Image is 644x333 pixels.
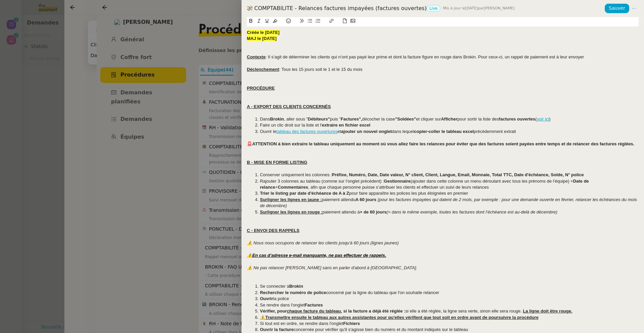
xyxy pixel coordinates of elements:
strong: 🚨ATTENTION à bien extraire le tableau uniquement au moment où vous allez faire les relances pour ... [247,141,634,146]
li: concerné par la ligne du tableau que l'on souhaite relancer [254,290,639,296]
u: Surligner les lignes en jaune : [260,197,322,202]
strong: Trier le listing par date d'échéance de A à Z [260,191,349,196]
strong: copier-coller le tableau excel [414,129,474,134]
strong: Vérifier, pour , si la facture a déjà été réglée : [260,308,406,314]
li: Se rendre dans l'onglet [254,302,639,308]
strong: Ouvrir [260,296,273,301]
em: ⚠️ Ne pas relancer [PERSON_NAME] sans en parler d'abord à [GEOGRAPHIC_DATA]. [247,265,417,270]
u: C - ENVOI DES RAPPELS [247,228,300,233]
strong: ajouter un nouvel onglet [341,129,392,134]
em: ⚠️ Nous nous occupons de relancer les clients jusqu'à 60 jours (lignes jaunes) [247,240,399,245]
li: Ouvrir le et dans lequel précédemment extrait [254,129,639,135]
u: ⚠️Transmettre ensuite le tableau aux autres assistantes pour qu'elles vérifient que tout soit en ... [260,315,538,320]
strong: Créée le [DATE] [247,30,279,35]
u: En cas d’adresse e-mail manquante, ne pas effectuer de rappels. [252,253,386,258]
li: la police [254,296,639,302]
strong: Débiteurs" [308,116,330,122]
li: concernée pour vérifier qu'il s'agisse bien du numéro et du montant indiqués sur le tableau [254,327,639,333]
em: (pour les factures impayées qui datent de 2 mois, par exemple : pour une demande ouverte en févri... [260,197,638,208]
li: Conserver uniquement les colonnes : [254,172,639,178]
strong: MAJ le [DATE] [247,36,277,41]
strong: Brokin [289,284,303,289]
span: [DATE] [PERSON_NAME] [443,5,515,12]
div: COMPTABILITE - Relances factures impayées (factures ouvertes) [247,5,605,12]
div: : Il s’agit de déterminer les clients qui n’ont pas payé leur prime et dont la facture figure en ... [247,54,639,60]
li: paiement attendu [254,197,639,209]
u: Déclenchement [247,67,279,72]
u: ⚠️ [247,253,252,258]
u: A - EXPORT DES CLIENTS CONCERNÉS [247,104,331,109]
span: 💸, money_with_wings [247,5,253,15]
strong: Fichiers [343,321,360,326]
em: (= dans le même exemple, toutes les factures dont l’échéance est au-delà de décembre) [387,209,557,215]
u: B - MISE EN FORME LISTING [247,160,307,165]
strong: Ouvrir la facture [260,327,293,332]
li: Dans , aller sous " puis " décocher la case et cliquer sur pour sortir la liste des ( ) [254,116,639,122]
strong: Gestionnaire [384,179,411,184]
strong: extraire en fichier excel [322,123,371,128]
strong: Rechercher le numéro de police [260,290,326,295]
strong: Préfixe, Numéro, Date, Date valeur, N° client, Client, Langue, Email, Monnaie, Total TTC, Date d'... [332,172,584,177]
strong: Factures [305,302,323,307]
u: Contexte [247,54,266,59]
li: pour faire apparaître les polices les plus éloignées en premier [254,190,639,196]
strong: Factures", [341,116,362,122]
strong: Date de relance [260,179,590,190]
span: par [478,6,484,10]
strong: + de 60 jours [360,209,387,215]
u: Surligner les lignes en rouge : [260,209,322,215]
li: paiement attendu à [254,209,639,215]
u: chaque facture du tableau [287,308,341,314]
li: Si tout est en ordre, se rendre dans l'onglet [254,321,639,327]
span: Mis à jour le [443,6,466,10]
a: voir ici [537,116,549,122]
a: tableau des factures ouvertures [276,129,337,134]
li: Se connecter à [254,283,639,289]
li: Faire un clic droit sur la liste et l' [254,122,639,128]
button: Sauver [605,4,629,13]
li: Rajouter 3 colonnes au tableau (comme sur l'onglet précédent) : (ajouter dans cette colonne un me... [254,178,639,191]
u: La ligne doit être rouge. [523,308,572,314]
span: Sauver [609,4,625,12]
u: PROCÉDURE [247,86,275,91]
strong: Commentaires [278,185,308,190]
nz-tag: Live [427,5,440,12]
div: : Tous les 15 jours soit le 1 et le 15 du mois [247,66,639,73]
strong: Brokin [270,116,284,122]
strong: "Soldées" [395,116,416,122]
strong: Afficher [441,116,458,122]
li: si elle a été réglée, la ligne sera verte, sinon elle sera rouge. [254,308,639,314]
strong: A 60 jours [356,197,376,202]
strong: factures ouvertes [499,116,535,122]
